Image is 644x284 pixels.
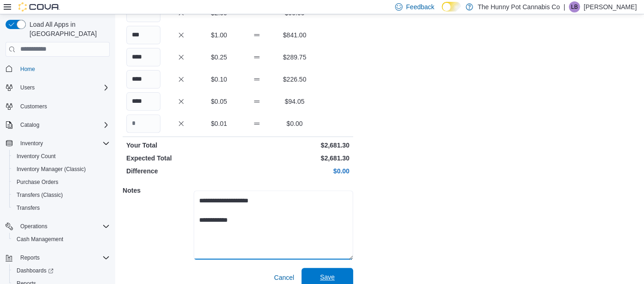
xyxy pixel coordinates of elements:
[2,220,113,233] button: Operations
[13,151,110,162] span: Inventory Count
[240,141,349,150] p: $2,681.30
[2,81,113,94] button: Users
[17,191,63,199] span: Transfers (Classic)
[240,154,349,163] p: $2,681.30
[20,65,35,73] span: Home
[17,119,110,130] span: Catalog
[126,166,236,176] p: Difference
[13,202,110,213] span: Transfers
[17,221,110,232] span: Operations
[126,70,160,89] input: Quantity
[202,75,236,84] p: $0.10
[13,177,110,188] span: Purchase Orders
[13,234,67,245] a: Cash Management
[9,264,113,277] a: Dashboards
[126,92,160,111] input: Quantity
[18,2,60,12] img: Cova
[126,26,160,44] input: Quantity
[126,48,160,66] input: Quantity
[126,154,236,163] p: Expected Total
[20,223,47,230] span: Operations
[13,151,59,162] a: Inventory Count
[2,137,113,150] button: Inventory
[17,236,63,243] span: Cash Management
[17,82,38,93] button: Users
[571,1,578,12] span: LB
[202,119,236,128] p: $0.01
[17,252,110,263] span: Reports
[17,101,51,112] a: Customers
[20,84,35,91] span: Users
[13,164,110,175] span: Inventory Manager (Classic)
[13,189,66,201] a: Transfers (Classic)
[278,119,312,128] p: $0.00
[13,177,62,188] a: Purchase Orders
[202,97,236,106] p: $0.05
[17,119,43,130] button: Catalog
[13,189,110,201] span: Transfers (Classic)
[123,181,192,200] h5: Notes
[406,2,434,12] span: Feedback
[202,53,236,62] p: $0.25
[9,163,113,176] button: Inventory Manager (Classic)
[126,114,160,133] input: Quantity
[17,221,51,232] button: Operations
[17,153,56,160] span: Inventory Count
[20,140,43,147] span: Inventory
[13,234,110,245] span: Cash Management
[9,150,113,163] button: Inventory Count
[17,138,110,149] span: Inventory
[202,30,236,40] p: $1.00
[563,1,565,12] p: |
[278,53,312,62] p: $289.75
[17,138,47,149] button: Inventory
[9,176,113,189] button: Purchase Orders
[2,118,113,131] button: Catalog
[126,141,236,150] p: Your Total
[13,265,110,276] span: Dashboards
[17,166,86,173] span: Inventory Manager (Classic)
[17,178,59,186] span: Purchase Orders
[569,1,580,12] div: Liam Bisztray
[442,2,461,12] input: Dark Mode
[17,252,43,263] button: Reports
[478,1,560,12] p: The Hunny Pot Cannabis Co
[20,254,40,261] span: Reports
[278,97,312,106] p: $94.05
[9,201,113,214] button: Transfers
[17,101,110,112] span: Customers
[17,63,110,75] span: Home
[17,64,39,75] a: Home
[584,1,637,12] p: [PERSON_NAME]
[13,265,57,276] a: Dashboards
[9,233,113,246] button: Cash Management
[20,121,39,129] span: Catalog
[278,75,312,84] p: $226.50
[17,82,110,93] span: Users
[274,273,294,282] span: Cancel
[17,204,40,212] span: Transfers
[278,30,312,40] p: $841.00
[13,202,43,213] a: Transfers
[9,189,113,201] button: Transfers (Classic)
[13,164,89,175] a: Inventory Manager (Classic)
[20,103,47,110] span: Customers
[26,20,110,38] span: Load All Apps in [GEOGRAPHIC_DATA]
[240,166,349,176] p: $0.00
[17,267,53,274] span: Dashboards
[2,251,113,264] button: Reports
[2,100,113,113] button: Customers
[320,272,335,282] span: Save
[2,62,113,76] button: Home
